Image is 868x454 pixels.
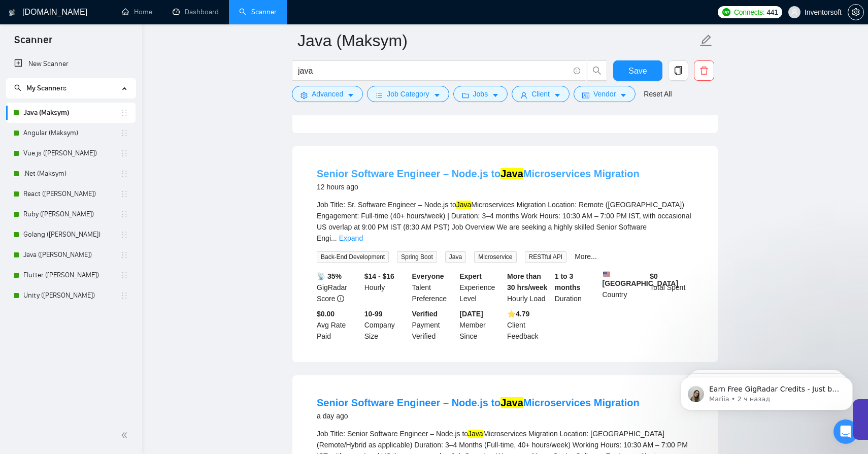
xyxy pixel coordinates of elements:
[410,271,458,304] div: Talent Preference
[23,224,120,245] a: Golang ([PERSON_NAME])
[6,164,136,184] li: .Net (Maksym)
[297,28,697,53] input: Scanner name...
[412,272,444,280] b: Everyone
[315,308,362,342] div: Avg Rate Paid
[23,285,120,306] a: Unity ([PERSON_NAME])
[239,8,277,16] a: searchScanner
[120,251,128,259] span: holder
[337,295,344,302] span: info-circle
[6,143,136,164] li: Vue.js (Julia)
[791,9,798,16] span: user
[6,224,136,245] li: Golang (Julia)
[457,271,505,304] div: Experience Level
[315,271,362,304] div: GigRadar Score
[362,271,410,304] div: Hourly
[6,103,136,123] li: Java (Maksym)
[26,84,66,92] span: My Scanners
[628,64,647,77] span: Save
[600,271,648,304] div: Country
[6,285,136,306] li: Unity (Nadia)
[665,355,868,427] iframe: Intercom notifications сообщение
[620,91,627,99] span: caret-down
[766,7,778,18] span: 441
[593,88,616,100] span: Vendor
[120,129,128,137] span: holder
[603,271,679,287] b: [GEOGRAPHIC_DATA]
[362,308,410,342] div: Company Size
[6,204,136,224] li: Ruby (Julia)
[317,310,335,318] b: $0.00
[462,91,469,99] span: folder
[648,271,695,304] div: Total Spent
[512,86,570,102] button: userClientcaret-down
[500,397,523,408] mark: Java
[555,272,581,291] b: 1 to 3 months
[120,271,128,279] span: holder
[848,4,864,20] button: setting
[650,272,658,280] b: $ 0
[298,64,569,77] input: Search Freelance Jobs...
[364,310,383,318] b: 10-99
[669,66,688,75] span: copy
[507,272,547,291] b: More than 30 hrs/week
[23,184,120,204] a: React ([PERSON_NAME])
[459,272,482,280] b: Expert
[14,54,127,74] a: New Scanner
[668,60,688,81] button: copy
[453,86,508,102] button: folderJobscaret-down
[120,291,128,300] span: holder
[531,88,550,100] span: Client
[120,190,128,198] span: holder
[459,310,483,318] b: [DATE]
[410,308,458,342] div: Payment Verified
[122,8,152,16] a: homeHome
[473,88,488,100] span: Jobs
[412,310,438,318] b: Verified
[317,410,640,422] div: a day ago
[317,272,342,280] b: 📡 35%
[317,181,640,193] div: 12 hours ago
[292,86,363,102] button: settingAdvancedcaret-down
[6,184,136,204] li: React (Diana)
[582,91,589,99] span: idcard
[500,168,523,179] mark: Java
[367,86,449,102] button: barsJob Categorycaret-down
[734,7,764,18] span: Connects:
[312,88,343,100] span: Advanced
[613,60,662,81] button: Save
[848,8,864,16] a: setting
[505,271,553,304] div: Hourly Load
[492,91,499,99] span: caret-down
[505,308,553,342] div: Client Feedback
[301,91,308,99] span: setting
[23,204,120,224] a: Ruby ([PERSON_NAME])
[23,103,120,123] a: Java (Maksym)
[574,68,580,74] span: info-circle
[339,234,363,242] a: Expand
[507,310,529,318] b: ⭐️ 4.79
[587,66,607,75] span: search
[520,91,527,99] span: user
[833,419,858,444] iframe: Intercom live chat
[121,430,131,440] span: double-left
[603,271,610,278] img: 🇺🇸
[6,123,136,143] li: Angular (Maksym)
[445,251,466,263] span: Java
[694,60,714,81] button: delete
[120,210,128,218] span: holder
[474,251,516,263] span: Microservice
[457,308,505,342] div: Member Since
[120,231,128,239] span: holder
[120,170,128,178] span: holder
[699,34,713,47] span: edit
[9,5,16,21] img: logo
[587,60,607,81] button: search
[397,251,437,263] span: Spring Boot
[331,234,337,242] span: ...
[525,251,567,263] span: RESTful API
[575,252,597,261] a: More...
